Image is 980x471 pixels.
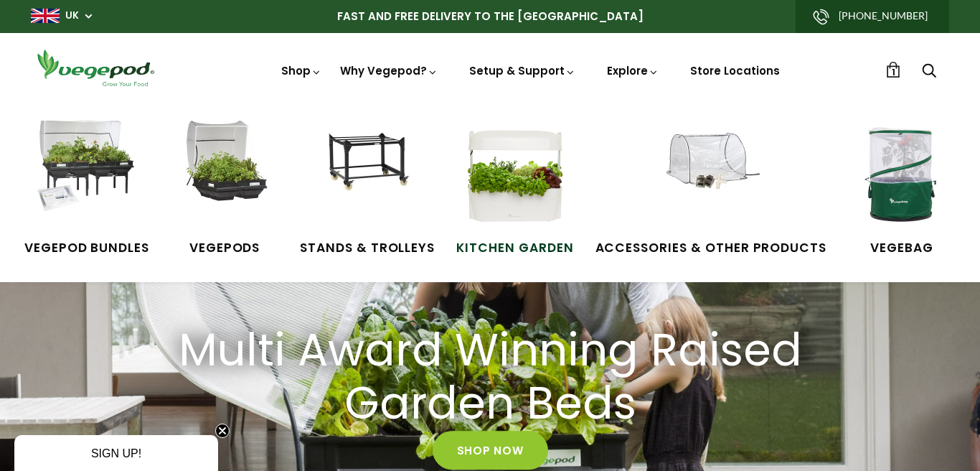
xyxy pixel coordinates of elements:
div: SIGN UP!Close teaser [14,435,218,471]
span: Accessories & Other Products [595,239,827,258]
a: Search [922,64,936,79]
img: Kitchen Garden [461,121,569,228]
img: VegeBag [848,121,956,228]
img: Stands & Trolleys [314,121,421,228]
a: Store Locations [690,63,780,78]
a: Shop Now [433,431,548,470]
button: Close teaser [215,424,230,438]
img: Vegepod Bundles [33,121,141,228]
a: Kitchen Garden [456,121,573,257]
a: Shop [281,63,321,118]
a: UK [65,9,79,23]
img: gb_large.png [31,9,60,23]
a: Vegepod Bundles [24,121,149,257]
a: Vegepods [171,121,278,257]
span: Stands & Trolleys [300,239,435,258]
h2: Multi Award Winning Raised Garden Beds [167,324,813,432]
span: Vegepods [171,239,278,258]
a: 1 [885,62,901,78]
a: Setup & Support [469,63,575,78]
span: Vegepod Bundles [24,239,149,258]
a: Explore [607,63,659,78]
a: Accessories & Other Products [595,121,827,257]
span: VegeBag [848,239,956,258]
span: 1 [892,65,895,79]
img: Accessories & Other Products [657,121,765,228]
span: Kitchen Garden [456,239,573,258]
a: Multi Award Winning Raised Garden Beds [149,324,831,432]
img: Raised Garden Kits [171,121,278,228]
img: Vegepod [31,47,160,88]
a: Stands & Trolleys [300,121,435,257]
a: Why Vegepod? [340,63,438,78]
span: SIGN UP! [91,447,141,460]
a: VegeBag [848,121,956,257]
